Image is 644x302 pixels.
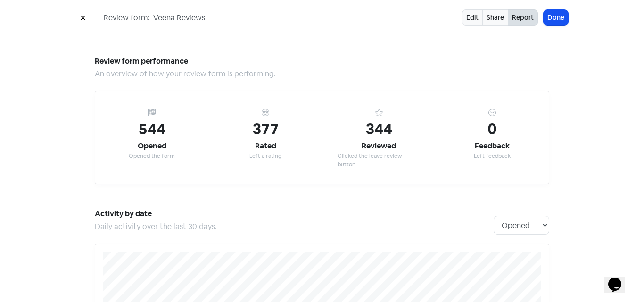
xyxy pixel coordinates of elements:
[508,9,538,26] button: Report
[604,264,635,293] iframe: chat widget
[482,9,508,26] a: Share
[95,207,494,221] h5: Activity by date
[338,152,421,169] div: Clicked the leave review button
[95,68,549,80] div: An overview of how your review form is performing.
[104,12,149,24] span: Review form:
[474,152,511,160] div: Left feedback
[138,140,166,152] div: Opened
[249,152,281,160] div: Left a rating
[253,118,279,140] div: 377
[95,54,549,68] h5: Review form performance
[366,118,392,140] div: 344
[462,9,483,26] a: Edit
[129,152,175,160] div: Opened the form
[475,140,510,152] div: Feedback
[544,10,568,25] button: Done
[139,118,165,140] div: 544
[362,140,396,152] div: Reviewed
[255,140,276,152] div: Rated
[487,118,497,140] div: 0
[95,221,494,232] div: Daily activity over the last 30 days.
